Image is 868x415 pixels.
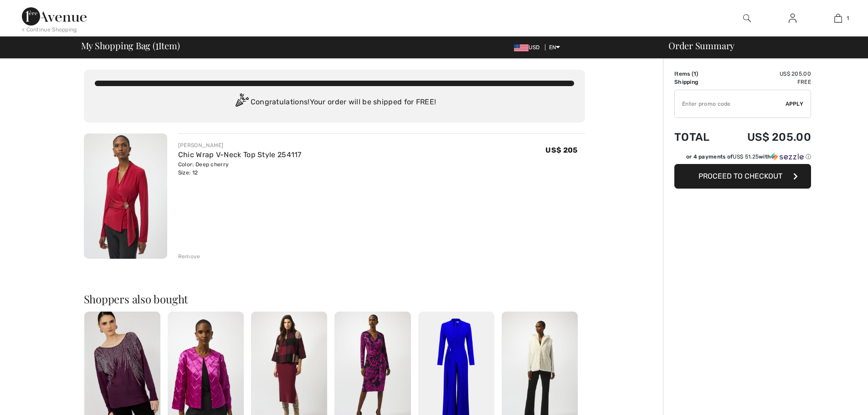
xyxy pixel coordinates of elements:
span: USD [514,44,543,51]
div: < Continue Shopping [22,26,77,34]
div: Remove [178,252,200,261]
div: or 4 payments of with [686,153,811,161]
td: Shipping [674,78,723,86]
button: Proceed to Checkout [674,164,811,189]
span: US$ 205 [545,146,577,154]
div: or 4 payments ofUS$ 51.25withSezzle Click to learn more about Sezzle [674,153,811,164]
img: 1ère Avenue [22,7,87,26]
img: search the website [743,13,751,24]
img: My Info [789,13,796,24]
div: Color: Deep cherry Size: 12 [178,160,302,177]
div: [PERSON_NAME] [178,141,302,149]
td: Free [723,78,811,86]
span: My Shopping Bag ( Item) [81,41,180,50]
img: Sezzle [771,153,804,161]
h2: Shoppers also bought [84,293,585,304]
a: Sign In [781,13,804,24]
span: Proceed to Checkout [699,172,782,180]
img: Congratulation2.svg [232,93,251,112]
span: EN [549,44,560,51]
span: 1 [155,39,159,51]
input: Promo code [675,90,786,118]
td: Items ( ) [674,70,723,78]
img: US Dollar [514,44,529,51]
td: US$ 205.00 [723,122,811,153]
span: 1 [847,14,849,22]
a: Chic Wrap V-Neck Top Style 254117 [178,150,302,159]
span: 1 [693,71,696,77]
td: Total [674,122,723,153]
span: US$ 51.25 [733,154,759,160]
td: US$ 205.00 [723,70,811,78]
div: Order Summary [657,41,863,50]
div: Congratulations! Your order will be shipped for FREE! [95,93,574,112]
img: Chic Wrap V-Neck Top Style 254117 [84,133,167,259]
img: My Bag [834,13,842,24]
a: 1 [816,13,860,24]
span: Apply [786,100,804,108]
